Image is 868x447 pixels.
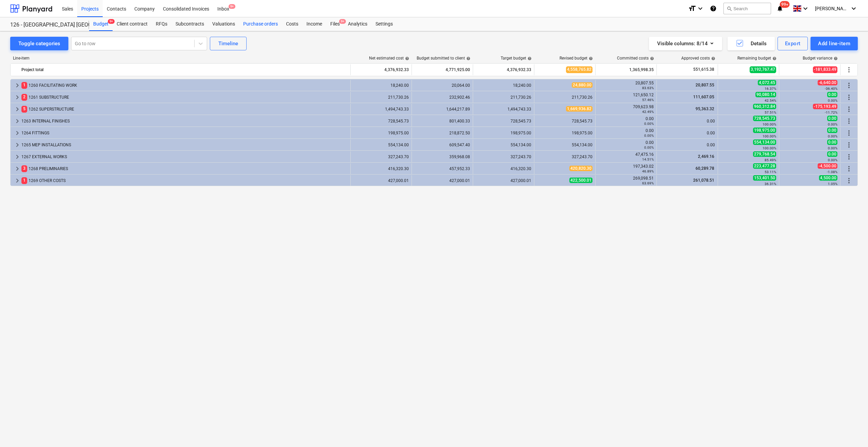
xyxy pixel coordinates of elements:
div: 427,000.01 [353,178,409,183]
div: 18,240.00 [353,83,409,88]
div: 198,975.00 [353,131,409,135]
div: 211,730.26 [353,95,409,100]
div: 211,730.26 [537,95,592,100]
small: -36.40% [825,87,837,90]
span: help [771,56,777,61]
div: 198,975.00 [476,131,531,135]
span: 960,312.84 [753,104,776,109]
small: 0.00% [644,134,654,137]
span: help [649,56,654,61]
small: 42.49% [642,110,654,114]
span: 3,192,767.47 [750,66,776,73]
span: More actions [845,165,853,173]
span: 1,669,936.82 [566,106,592,112]
div: 0.00 [660,119,715,123]
div: 218,872.50 [415,131,470,135]
small: -11.72% [825,111,837,114]
span: 5 [21,106,27,112]
span: 20,807.55 [695,83,715,87]
div: Files [326,17,344,31]
a: Purchase orders [239,17,282,31]
span: keyboard_arrow_right [13,129,21,137]
span: 24,880.00 [572,82,592,88]
span: help [465,56,470,61]
span: 4,500.00 [819,175,837,181]
div: Visible columns : 8/14 [657,39,714,48]
a: RFQs [152,17,171,31]
span: keyboard_arrow_right [13,153,21,161]
div: Budget [89,17,113,31]
div: Remaining budget [737,56,777,61]
div: Project total [21,64,348,75]
div: 801,400.33 [415,119,470,123]
div: Target budget [501,56,532,61]
div: Committed costs [617,56,654,61]
span: 0.00 [827,116,837,121]
span: More actions [845,117,853,125]
small: 46.89% [642,169,654,173]
span: [PERSON_NAME] [815,6,849,11]
span: 279,768.54 [753,151,776,157]
div: 1269 OTHER COSTS [21,175,348,186]
small: -1.08% [827,170,837,174]
span: 0.00 [827,92,837,97]
span: 551,615.38 [692,67,715,72]
div: 1261 SUBSTRUCTURE [21,92,348,103]
div: 709,623.98 [598,104,654,114]
iframe: Chat Widget [834,414,868,447]
a: Analytics [344,17,371,31]
small: 14.51% [642,158,654,161]
a: Files9+ [326,17,344,31]
span: 1 [21,177,27,184]
a: Valuations [208,17,239,31]
span: 728,545.73 [753,116,776,121]
div: 327,243.70 [353,154,409,159]
span: keyboard_arrow_right [13,93,21,101]
span: 153,401.50 [753,175,776,181]
div: 1,365,998.35 [598,64,654,75]
span: 60,289.78 [695,166,715,171]
div: 0.00 [598,128,654,138]
span: More actions [845,129,853,137]
button: Details [728,37,775,50]
div: 197,343.02 [598,164,654,173]
div: Add line-item [818,39,850,48]
div: 47,475.16 [598,152,654,162]
span: 422,500.01 [569,178,592,183]
span: 111,607.05 [692,95,715,99]
span: 1 [21,82,27,88]
span: 223,477.28 [753,163,776,169]
span: More actions [845,66,853,74]
a: Settings [371,17,397,31]
i: keyboard_arrow_down [696,4,704,13]
small: 36.31% [765,182,776,186]
div: Export [785,39,801,48]
div: 427,000.01 [476,178,531,183]
span: keyboard_arrow_right [13,105,21,113]
span: 9+ [339,19,346,24]
div: 327,243.70 [476,154,531,159]
i: format_size [688,4,696,13]
div: Line-item [10,56,351,61]
span: -181,833.49 [813,66,837,73]
span: help [404,56,409,61]
div: Timeline [218,39,238,48]
span: 99+ [780,1,790,8]
span: 554,134.00 [753,139,776,145]
div: Budget submitted to client [417,56,470,61]
span: 0.00 [827,151,837,157]
button: Timeline [210,37,247,50]
small: 0.00% [828,99,837,102]
div: 0.00 [660,131,715,135]
small: 1.05% [828,182,837,186]
div: Subcontracts [171,17,208,31]
div: 0.00 [660,143,715,147]
small: 100.00% [763,122,776,126]
div: 359,968.08 [415,154,470,159]
span: 4,072.45 [758,80,776,85]
div: 327,243.70 [537,154,592,159]
small: 53.11% [765,170,776,174]
small: 0.00% [828,146,837,150]
div: 1264 FITTINGS [21,128,348,138]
